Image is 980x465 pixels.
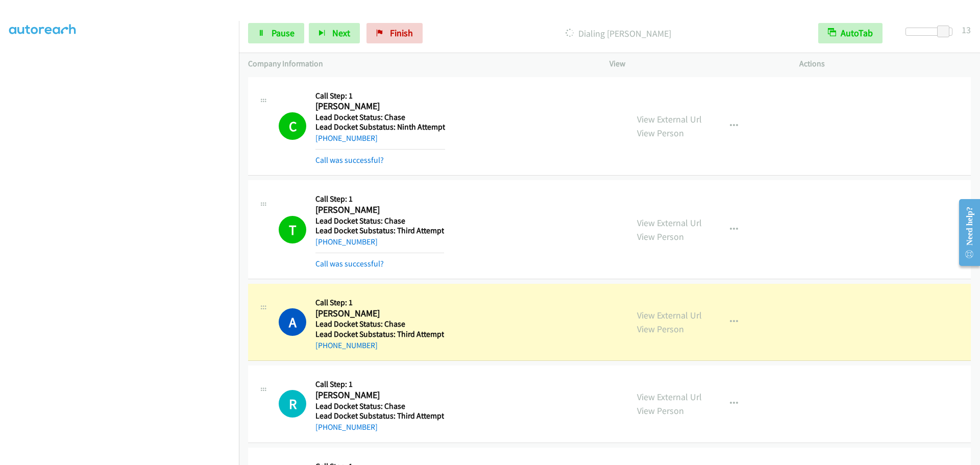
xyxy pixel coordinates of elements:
h5: Call Step: 1 [315,379,444,389]
a: View External Url [637,217,702,229]
h5: Lead Docket Status: Chase [315,401,444,411]
h1: A [279,308,306,336]
a: View External Url [637,391,702,403]
h5: Call Step: 1 [315,194,444,204]
span: Finish [390,27,413,39]
h1: T [279,216,306,243]
h5: Lead Docket Substatus: Third Attempt [315,411,444,421]
a: View Person [637,231,684,242]
p: Company Information [248,58,591,70]
h5: Call Step: 1 [315,298,444,308]
a: Finish [366,23,423,43]
a: View External Url [637,309,702,321]
h1: C [279,112,306,140]
h1: R [279,390,306,418]
div: 13 [962,23,971,37]
a: [PHONE_NUMBER] [315,133,378,143]
h5: Lead Docket Status: Chase [315,112,445,123]
p: View [609,58,781,70]
h2: [PERSON_NAME] [315,204,443,216]
a: [PHONE_NUMBER] [315,340,378,350]
a: View External Url [637,113,702,125]
a: Call was successful? [315,155,384,165]
a: [PHONE_NUMBER] [315,237,378,247]
h5: Lead Docket Substatus: Third Attempt [315,329,444,339]
span: Pause [272,27,295,39]
iframe: Resource Center [950,192,980,273]
p: Dialing [PERSON_NAME] [436,27,800,40]
a: View Person [637,323,684,335]
a: View Person [637,405,684,417]
a: Pause [248,23,304,43]
h5: Call Step: 1 [315,91,445,101]
a: Call was successful? [315,259,384,268]
a: [PHONE_NUMBER] [315,422,378,432]
a: View Person [637,127,684,139]
h5: Lead Docket Status: Chase [315,216,444,226]
span: Next [332,27,350,39]
h5: Lead Docket Substatus: Third Attempt [315,226,444,236]
button: Next [309,23,360,43]
h2: [PERSON_NAME] [315,389,443,401]
div: The call is yet to be attempted [279,390,306,418]
h5: Lead Docket Status: Chase [315,319,444,329]
h2: [PERSON_NAME] [315,308,443,320]
h2: [PERSON_NAME] [315,101,443,112]
button: AutoTab [818,23,883,43]
p: Actions [799,58,971,70]
h5: Lead Docket Substatus: Ninth Attempt [315,122,445,132]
